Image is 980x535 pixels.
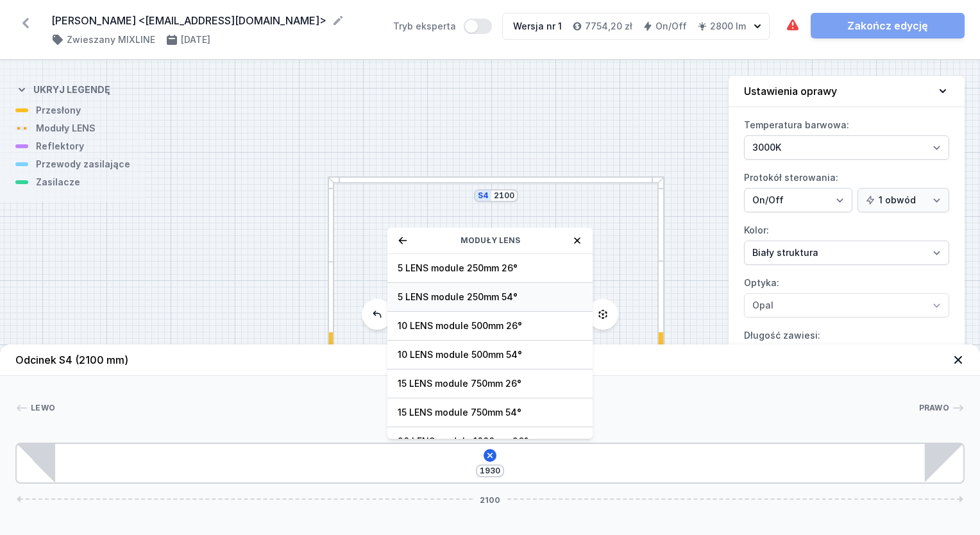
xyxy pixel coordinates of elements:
button: Tryb eksperta [464,19,492,34]
button: Ustawienia oprawy [729,76,965,107]
span: Prawo [919,403,950,413]
span: 10 LENS module 500mm 26° [398,319,582,332]
h4: Zwieszany MIXLINE [67,33,155,46]
select: Kolor: [744,241,949,265]
label: Tryb eksperta [393,19,492,34]
span: Lewo [31,403,55,413]
span: 5 LENS module 250mm 54° [398,291,582,303]
button: Wersja nr 17754,20 złOn/Off2800 lm [502,13,770,40]
label: Temperatura barwowa: [744,115,949,160]
span: 15 LENS module 750mm 26° [398,377,582,390]
label: Optyka: [744,273,949,318]
h4: 7754,20 zł [585,20,632,33]
h4: 2800 lm [710,20,746,33]
select: Protokół sterowania: [744,188,852,212]
span: 10 LENS module 500mm 54° [398,348,582,361]
label: Kolor: [744,220,949,265]
div: Wersja nr 1 [513,20,562,33]
input: Wymiar [mm] [494,191,514,201]
select: Temperatura barwowa: [744,135,949,160]
span: Moduły LENS [460,235,520,246]
button: Edytuj nazwę projektu [332,14,344,27]
label: Długość zawiesi: [744,325,949,370]
span: 2100 [475,495,505,503]
button: Zamknij okno [572,235,582,246]
span: (2100 mm) [75,353,128,366]
h4: On/Off [655,20,687,33]
h4: Odcinek S4 [15,352,128,368]
span: 5 LENS module 250mm 26° [398,262,582,275]
h4: Ukryj legendę [33,83,110,96]
select: Optyka: [744,293,949,318]
button: Ukryj legendę [15,73,110,104]
form: [PERSON_NAME] <[EMAIL_ADDRESS][DOMAIN_NAME]> [51,13,378,28]
h4: [DATE] [181,33,210,46]
span: 20 LENS module 1000mm 26° [398,435,582,448]
span: 15 LENS module 750mm 54° [398,406,582,419]
input: Wymiar [mm] [480,466,500,476]
button: Wróć do listy kategorii [398,235,408,246]
select: Protokół sterowania: [857,188,949,212]
button: Dodaj element [481,446,499,464]
h4: Ustawienia oprawy [744,83,837,99]
label: Protokół sterowania: [744,167,949,212]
